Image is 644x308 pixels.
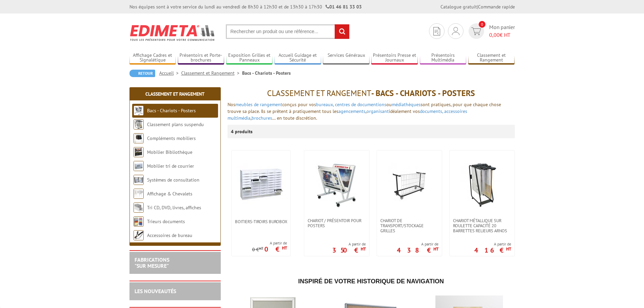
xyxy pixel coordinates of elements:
img: Systèmes de consultation [134,175,144,185]
img: Edimeta [129,20,216,45]
a: Présentoirs Multimédia [420,52,467,64]
a: meubles de rangement [235,101,282,108]
span: 0,00 [489,31,500,38]
img: Tri CD, DVD, livres, affiches [134,203,144,213]
img: Accessoires de bureau [134,230,144,240]
a: Classement et Rangement [181,70,242,76]
a: FABRICATIONS"Sur Mesure" [135,256,169,269]
img: devis rapide [452,27,459,35]
div: | [440,3,515,10]
p: 0 € [264,247,287,251]
span: Chariot métallique sur roulette capacité 20 barrettes relieurs ARNOS [453,218,511,233]
span: Classement et Rangement [267,88,371,98]
p: 416 € [474,248,511,252]
a: Systèmes de consultation [147,177,199,183]
a: documents, [420,108,443,114]
img: Affichage & Chevalets [134,189,144,199]
a: Classement plans suspendu [147,121,204,127]
span: Inspiré de votre historique de navigation [298,278,444,285]
img: Chariot métallique sur roulette capacité 20 barrettes relieurs ARNOS [458,161,506,208]
img: Mobilier tri de courrier [134,161,144,171]
p: 350 € [332,248,366,252]
sup: HT [361,246,366,252]
a: bureaux, [316,101,334,108]
a: Tri CD, DVD, livres, affiches [147,205,201,211]
span: Chariot de transport/stockage Grilles [380,218,438,233]
a: Classement et Rangement [468,52,515,64]
li: Bacs - Chariots - Posters [242,70,291,76]
a: Accueil [159,70,181,76]
img: Bacs - Chariots - Posters [134,105,144,116]
a: brochures [252,115,272,121]
img: Chariot de transport/stockage Grilles [386,161,433,208]
span: Mon panier [489,23,515,39]
span: € HT [489,31,515,39]
a: Affichage Cadres et Signalétique [129,52,176,64]
a: Classement et Rangement [145,91,205,97]
a: Boitiers-tiroirs Burobox [232,219,290,224]
sup: HT [259,246,263,251]
strong: 01 46 81 33 03 [326,4,362,10]
a: médiathèques [392,101,421,108]
a: Mobilier Bibliothèque [147,149,192,155]
a: Chariot / Présentoir pour posters [304,218,369,228]
img: Chariot / Présentoir pour posters [313,161,360,208]
a: devis rapide 0 Mon panier 0,00€ HT [467,23,515,39]
a: Compléments mobiliers [147,135,196,141]
sup: HT [282,245,287,251]
img: Classement plans suspendu [134,119,144,129]
a: accessoires multimédia [228,108,467,121]
a: centres de documentions [335,101,386,108]
a: Chariot métallique sur roulette capacité 20 barrettes relieurs ARNOS [450,218,515,233]
img: devis rapide [471,27,481,35]
a: LES NOUVEAUTÉS [135,288,176,294]
a: Présentoirs Presse et Journaux [371,52,418,64]
a: Affichage & Chevalets [147,191,192,197]
p: 0 € [252,247,263,252]
a: Trieurs documents [147,218,185,224]
span: Chariot / Présentoir pour posters [308,218,366,228]
span: A partir de [332,241,366,247]
a: organisant [366,108,389,114]
span: A partir de [252,240,287,246]
span: Boitiers-tiroirs Burobox [235,219,287,224]
span: A partir de [474,241,511,247]
img: Compléments mobiliers [134,133,144,143]
img: Trieurs documents [134,216,144,227]
sup: HT [506,246,511,252]
input: rechercher [335,24,349,39]
p: 438 € [397,248,438,252]
a: Services Généraux [323,52,369,64]
a: Chariot de transport/stockage Grilles [377,218,442,233]
input: Rechercher un produit ou une référence... [226,24,350,39]
h1: - Bacs - Chariots - Posters [228,89,515,98]
a: Mobilier tri de courrier [147,163,194,169]
a: Commande rapide [478,4,515,10]
img: Mobilier Bibliothèque [134,147,144,157]
img: devis rapide [433,27,440,35]
span: A partir de [397,241,438,247]
a: Catalogue gratuit [440,4,477,10]
a: Accueil Guidage et Sécurité [275,52,321,64]
a: agencements [338,108,365,114]
span: 0 [479,21,485,28]
div: Nos équipes sont à votre service du lundi au vendredi de 8h30 à 12h30 et de 13h30 à 17h30 [129,3,362,10]
p: 4 produits [231,125,256,138]
a: Présentoirs et Porte-brochures [178,52,224,64]
a: Accessoires de bureau [147,232,192,238]
sup: HT [433,246,438,252]
a: Retour [129,70,155,77]
a: Bacs - Chariots - Posters [147,108,196,114]
a: Exposition Grilles et Panneaux [226,52,273,64]
font: Nos conçus pour vos ou sont pratiques, pour que chaque chose trouve sa place. Ils se prêtent à pr... [228,101,501,121]
img: Boitiers-tiroirs Burobox [237,161,285,208]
